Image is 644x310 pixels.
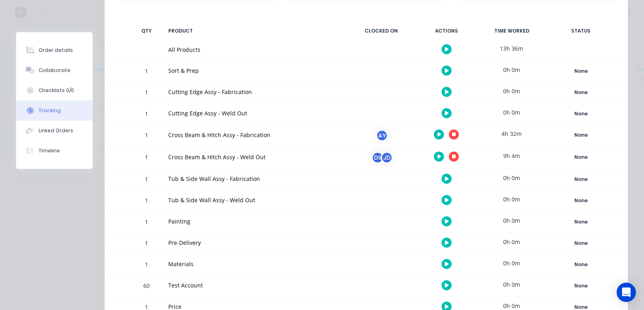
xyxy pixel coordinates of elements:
div: None [552,217,610,227]
div: 1 [134,148,159,168]
button: None [551,129,610,141]
div: Order details [39,47,73,54]
button: None [551,238,610,249]
button: None [551,108,610,119]
div: None [552,195,610,206]
div: STATUS [547,23,615,39]
div: AY [376,129,388,142]
div: 1 [134,191,159,211]
div: Cutting Edge Assy - Fabrication [168,88,341,96]
div: Cross Beam & Hitch Assy - Fabrication [168,131,341,139]
div: None [552,238,610,248]
div: 0h 0m [481,82,542,100]
div: Painting [168,217,341,226]
div: All Products [168,45,341,54]
div: 1 [134,255,159,275]
div: DS [372,152,384,164]
button: Order details [16,40,93,60]
button: Collaborate [16,60,93,80]
button: None [551,152,610,163]
div: 1 [134,170,159,190]
div: Linked Orders [39,127,73,134]
div: 1 [134,126,159,146]
div: None [552,130,610,140]
div: None [552,281,610,291]
div: None [552,66,610,76]
button: None [551,87,610,98]
button: None [551,216,610,228]
button: Linked Orders [16,121,93,141]
div: Collaborate [39,67,70,74]
button: None [551,280,610,292]
div: Pre-Delivery [168,238,341,247]
div: ACTIONS [416,23,477,39]
button: Timeline [16,141,93,161]
div: Timeline [39,147,60,154]
div: 0h 0m [481,275,542,294]
div: Tracking [39,107,61,114]
div: Tub & Side Wall Assy - Fabrication [168,175,341,183]
div: 0h 0m [481,254,542,272]
button: Tracking [16,101,93,121]
button: None [551,195,610,206]
div: Tub & Side Wall Assy - Weld Out [168,196,341,204]
div: CLOCKED ON [351,23,411,39]
button: Checklists 0/0 [16,80,93,101]
div: 0h 0m [481,103,542,121]
div: QTY [134,23,159,39]
div: 1 [134,62,159,82]
div: Checklists 0/0 [39,87,74,94]
div: None [552,174,610,185]
div: 0h 0m [481,233,542,251]
button: None [551,174,610,185]
div: Open Intercom Messenger [617,283,636,302]
div: 1 [134,105,159,124]
div: 4h 32m [481,125,542,143]
div: None [552,259,610,270]
div: JD [381,152,393,164]
div: None [552,109,610,119]
div: None [552,87,610,98]
div: PRODUCT [163,23,346,39]
div: 0h 0m [481,211,542,230]
button: None [551,66,610,77]
div: 0h 0m [481,61,542,79]
div: Cross Beam & Hitch Assy - Weld Out [168,153,341,161]
div: TIME WORKED [481,23,542,39]
div: 9h 4m [481,147,542,165]
div: 0h 0m [481,190,542,208]
div: 1 [134,213,159,232]
div: 1 [134,83,159,103]
div: None [552,152,610,162]
div: Test Account [168,281,341,289]
div: 0h 0m [481,169,542,187]
div: Materials [168,260,341,268]
div: 13h 36m [481,39,542,57]
div: 1 [134,234,159,254]
button: None [551,259,610,270]
div: 60 [134,277,159,296]
div: Cutting Edge Assy - Weld Out [168,109,341,117]
div: Sort & Prep [168,66,341,75]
